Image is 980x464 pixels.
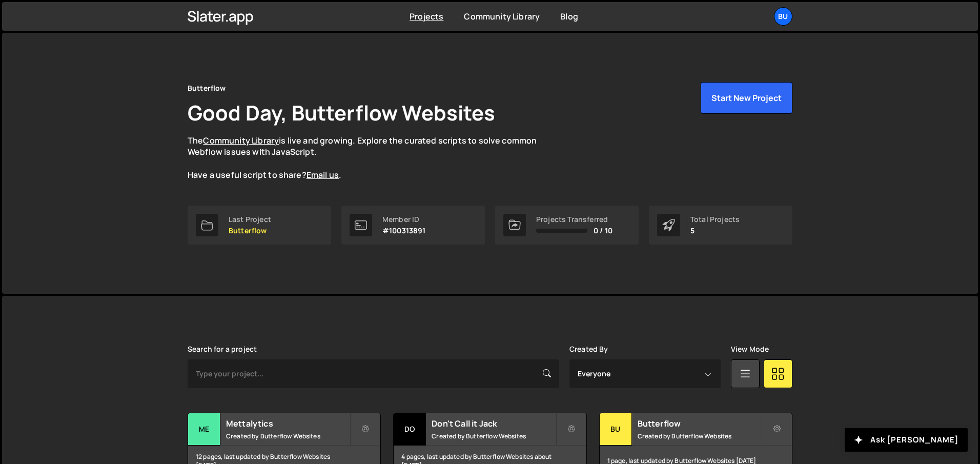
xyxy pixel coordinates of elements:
[410,11,443,22] a: Projects
[188,413,220,446] div: Me
[203,135,279,146] a: Community Library
[845,428,968,452] button: Ask [PERSON_NAME]
[594,227,612,235] span: 0 / 10
[394,413,426,446] div: Do
[432,418,555,429] h2: Don't Call it Jack
[774,7,792,26] a: Bu
[464,11,540,22] a: Community Library
[731,345,769,353] label: View Mode
[188,82,226,94] div: Butterflow
[226,432,350,440] small: Created by Butterflow Websites
[560,11,578,22] a: Blog
[188,345,257,353] label: Search for a project
[188,98,496,127] h1: Good Day, Butterflow Websites
[690,227,740,235] p: 5
[226,418,350,429] h2: Mettalytics
[229,215,271,224] div: Last Project
[701,82,792,114] button: Start New Project
[229,227,271,235] p: Butterflow
[432,432,555,440] small: Created by Butterflow Websites
[188,206,331,245] a: Last Project Butterflow
[536,215,612,224] div: Projects Transferred
[638,418,761,429] h2: Butterflow
[382,227,426,235] p: #100313891
[690,215,740,224] div: Total Projects
[307,169,339,180] a: Email us
[600,413,632,446] div: Bu
[188,135,557,181] p: The is live and growing. Explore the curated scripts to solve common Webflow issues with JavaScri...
[382,215,426,224] div: Member ID
[638,432,761,440] small: Created by Butterflow Websites
[188,359,559,388] input: Type your project...
[569,345,608,353] label: Created By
